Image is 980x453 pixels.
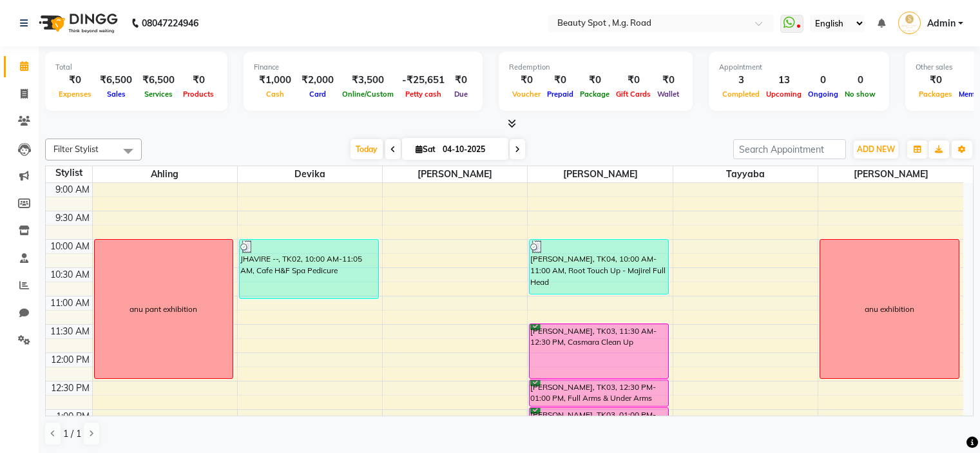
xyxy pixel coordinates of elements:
[733,139,846,159] input: Search Appointment
[898,12,921,34] img: Admin
[841,90,879,99] span: No show
[46,166,92,180] div: Stylist
[841,73,879,88] div: 0
[439,140,503,159] input: 2025-10-04
[383,166,527,182] span: [PERSON_NAME]
[577,73,613,88] div: ₹0
[654,73,682,88] div: ₹0
[673,166,818,182] span: Tayyaba
[509,90,544,99] span: Voucher
[528,166,672,182] span: [PERSON_NAME]
[55,73,95,88] div: ₹0
[654,90,682,99] span: Wallet
[865,304,914,315] div: anu exhibition
[916,90,956,99] span: Packages
[339,73,397,88] div: ₹3,500
[306,90,329,99] span: Card
[137,73,180,88] div: ₹6,500
[53,410,92,423] div: 1:00 PM
[142,5,198,41] b: 08047224946
[93,166,237,182] span: Ahling
[254,62,472,73] div: Finance
[412,144,439,154] span: Sat
[544,90,577,99] span: Prepaid
[55,90,95,99] span: Expenses
[48,353,92,367] div: 12:00 PM
[805,90,841,99] span: Ongoing
[296,73,339,88] div: ₹2,000
[509,73,544,88] div: ₹0
[719,90,763,99] span: Completed
[916,73,956,88] div: ₹0
[544,73,577,88] div: ₹0
[141,90,176,99] span: Services
[451,90,471,99] span: Due
[33,5,121,41] img: logo
[48,325,92,338] div: 11:30 AM
[857,144,895,154] span: ADD NEW
[818,166,963,182] span: [PERSON_NAME]
[48,240,92,253] div: 10:00 AM
[613,90,654,99] span: Gift Cards
[530,408,668,420] div: [PERSON_NAME], TK03, 01:00 PM-01:15 PM, Eyebrows + U Lip Threading
[53,211,92,225] div: 9:30 AM
[613,73,654,88] div: ₹0
[351,139,383,159] span: Today
[530,380,668,406] div: [PERSON_NAME], TK03, 12:30 PM-01:00 PM, Full Arms & Under Arms Waxing
[854,140,898,159] button: ADD NEW
[130,304,197,315] div: anu pant exhibition
[240,240,378,298] div: JHAVIRE --, TK02, 10:00 AM-11:05 AM, Cafe H&F Spa Pedicure
[509,62,682,73] div: Redemption
[397,73,450,88] div: -₹25,651
[577,90,613,99] span: Package
[63,427,81,441] span: 1 / 1
[805,73,841,88] div: 0
[95,73,137,88] div: ₹6,500
[238,166,382,182] span: Devika
[180,73,217,88] div: ₹0
[48,381,92,395] div: 12:30 PM
[180,90,217,99] span: Products
[48,296,92,310] div: 11:00 AM
[927,17,956,30] span: Admin
[450,73,472,88] div: ₹0
[254,73,296,88] div: ₹1,000
[719,62,879,73] div: Appointment
[530,324,668,378] div: [PERSON_NAME], TK03, 11:30 AM-12:30 PM, Casmara Clean Up
[763,90,805,99] span: Upcoming
[48,268,92,282] div: 10:30 AM
[53,183,92,197] div: 9:00 AM
[719,73,763,88] div: 3
[763,73,805,88] div: 13
[402,90,445,99] span: Petty cash
[530,240,668,294] div: [PERSON_NAME], TK04, 10:00 AM-11:00 AM, Root Touch Up - Majirel Full Head
[339,90,397,99] span: Online/Custom
[53,144,99,154] span: Filter Stylist
[55,62,217,73] div: Total
[104,90,129,99] span: Sales
[263,90,287,99] span: Cash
